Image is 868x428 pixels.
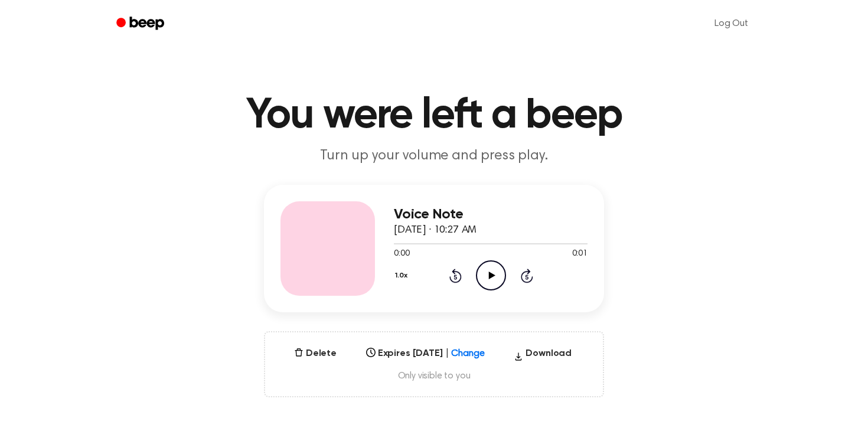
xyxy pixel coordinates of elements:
span: [DATE] · 10:27 AM [394,225,477,236]
span: 0:00 [394,248,409,260]
p: Turn up your volume and press play. [207,146,661,166]
button: Delete [289,347,341,361]
button: 1.0x [394,266,412,286]
span: Only visible to you [279,370,589,382]
a: Beep [108,12,175,35]
h3: Voice Note [394,207,588,223]
a: Log Out [703,9,760,38]
button: Download [509,347,576,365]
span: 0:01 [572,248,588,260]
h1: You were left a beep [132,94,736,137]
